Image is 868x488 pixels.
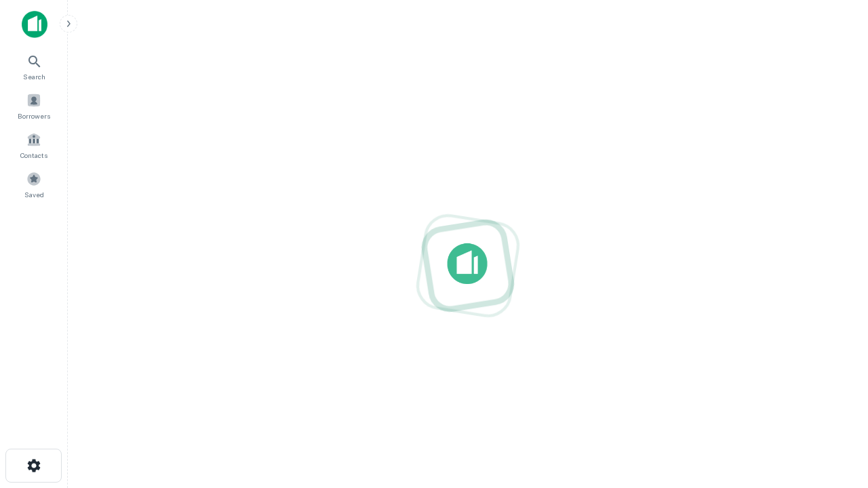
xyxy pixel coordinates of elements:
a: Contacts [4,127,64,163]
span: Search [23,71,45,82]
a: Saved [4,166,64,203]
span: Contacts [20,150,47,161]
a: Search [4,48,64,85]
span: Borrowers [18,110,50,121]
span: Saved [24,189,44,200]
img: capitalize-icon.png [22,11,47,38]
a: Borrowers [4,87,64,124]
iframe: Chat Widget [800,380,868,445]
